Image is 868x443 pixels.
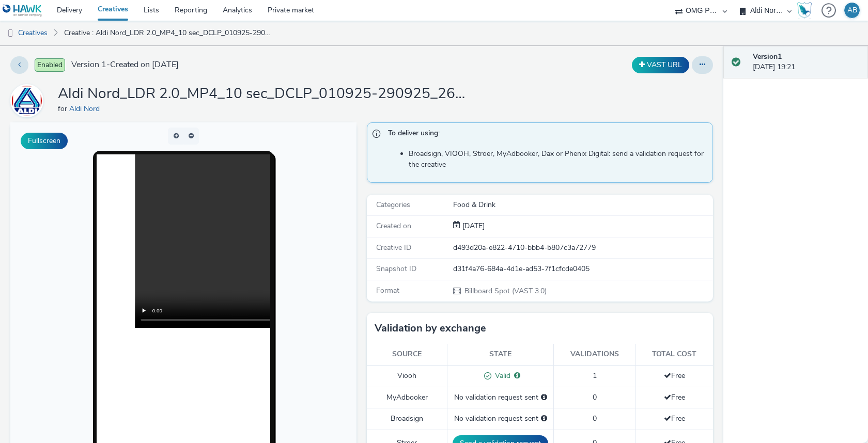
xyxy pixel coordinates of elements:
th: State [447,344,554,365]
img: undefined Logo [3,4,42,17]
a: Aldi Nord [69,104,104,114]
div: No validation request sent [453,414,548,424]
span: Valid [491,371,510,381]
td: MyAdbooker [367,387,447,408]
span: [DATE] [460,221,485,231]
span: Free [664,414,685,423]
h1: Aldi Nord_LDR 2.0_MP4_10 sec_DCLP_010925-290925_26082025 [58,84,471,104]
span: Free [664,392,685,402]
div: [DATE] 19:21 [753,52,860,73]
span: for [58,104,69,114]
span: Format [376,286,399,295]
h3: Validation by exchange [375,321,486,336]
span: Snapshot ID [376,264,416,274]
li: Broadsign, VIOOH, Stroer, MyAdbooker, Dax or Phenix Digital: send a validation request for the cr... [409,149,707,170]
span: Free [664,371,685,381]
div: Food & Drink [453,200,712,210]
div: Creation 28 August 2025, 19:21 [460,221,485,231]
span: Billboard Spot (VAST 3.0) [463,286,547,296]
div: AB [847,3,857,18]
a: Hawk Academy [797,2,816,19]
td: Broadsign [367,408,447,430]
span: Categories [376,200,410,210]
img: Hawk Academy [797,2,812,19]
th: Source [367,344,447,365]
div: No validation request sent [453,392,548,403]
span: 0 [593,414,597,423]
div: Please select a deal below and click on Send to send a validation request to MyAdbooker. [541,392,547,403]
img: dooh [5,28,16,39]
div: Duplicate the creative as a VAST URL [629,57,692,73]
span: 0 [593,392,597,402]
div: Please select a deal below and click on Send to send a validation request to Broadsign. [541,414,547,424]
button: VAST URL [632,57,689,73]
button: Fullscreen [21,133,68,149]
span: Enabled [35,58,65,72]
td: Viooh [367,365,447,387]
th: Total cost [636,344,713,365]
span: Created on [376,221,411,231]
th: Validations [554,344,636,365]
span: 1 [593,371,597,381]
span: Creative ID [376,243,411,252]
a: Creative : Aldi Nord_LDR 2.0_MP4_10 sec_DCLP_010925-290925_26082025 [59,21,276,45]
div: d493d20a-e822-4710-bbb4-b807c3a72779 [453,243,712,253]
strong: Version 1 [753,52,782,61]
span: Version 1 - Created on [DATE] [71,59,179,71]
img: Aldi Nord [12,85,42,117]
span: To deliver using: [388,128,702,141]
div: d31f4a76-684a-4d1e-ad53-7f1cfcde0405 [453,264,712,274]
a: Aldi Nord [10,96,48,105]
